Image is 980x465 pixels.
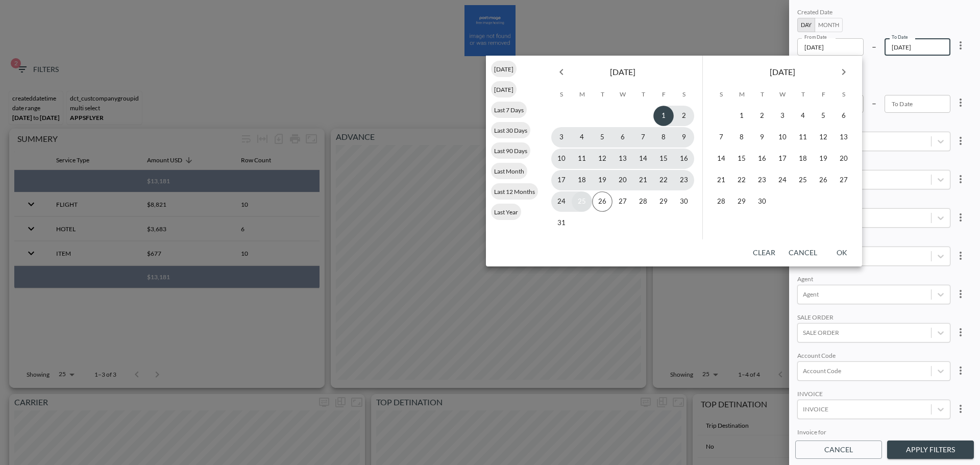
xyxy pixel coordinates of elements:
span: [DATE] [491,86,517,93]
button: 17 [772,149,793,169]
button: Month [815,18,843,32]
button: 29 [731,191,752,212]
div: Last 7 Days [491,102,527,118]
button: Clear [748,243,780,262]
div: APPSFLYER [797,237,972,266]
button: 6 [834,106,854,126]
button: more [950,399,971,419]
div: Last 12 Months [491,183,538,200]
div: [DATE] [491,81,517,97]
button: 16 [752,149,772,169]
button: 10 [772,127,793,148]
label: To Date [892,34,908,40]
div: Agent [797,275,950,285]
button: 30 [752,191,772,212]
button: 23 [752,170,772,190]
span: Wednesday [614,84,632,105]
input: YYYY-MM-DD [797,38,864,56]
button: 18 [793,149,813,169]
button: more [950,246,971,266]
button: OK [825,243,858,262]
button: 25 [793,170,813,190]
button: 25 [572,191,592,212]
span: [DATE] [610,65,635,79]
button: 3 [772,106,793,126]
button: 8 [731,127,752,148]
button: 9 [674,127,694,148]
button: 21 [633,170,653,190]
span: Tuesday [753,84,771,105]
button: 12 [592,149,612,169]
span: Last 30 Days [491,127,530,134]
button: 3 [551,127,572,148]
button: 1 [731,106,752,126]
div: SALE ORDER [797,313,950,323]
div: Account Name [797,160,950,170]
button: Cancel [785,243,821,262]
button: 15 [653,149,674,169]
button: 15 [731,149,752,169]
button: 29 [653,191,674,212]
button: 11 [793,127,813,148]
button: 13 [612,149,633,169]
button: 2 [674,106,694,126]
span: Wednesday [773,84,792,105]
span: [DATE] [770,65,795,79]
button: 5 [813,106,834,126]
button: 4 [572,127,592,148]
button: 20 [834,149,854,169]
button: Day [797,18,815,32]
span: Last 90 Days [491,147,530,155]
button: 27 [612,191,633,212]
button: 27 [834,170,854,190]
button: 19 [592,170,612,190]
button: 23 [674,170,694,190]
span: Friday [654,84,673,105]
button: 28 [633,191,653,212]
p: – [872,97,876,109]
button: 11 [572,149,592,169]
div: DATA AREA [797,199,950,208]
button: 20 [612,170,633,190]
button: 9 [752,127,772,148]
div: Created Date [797,8,950,18]
div: GROUP ID [797,237,950,247]
div: GROUP [797,122,950,132]
div: Last Month [491,163,527,179]
div: Departure Date [797,65,950,75]
button: more [950,35,971,56]
div: Account Code [797,352,950,361]
button: more [950,131,971,151]
button: Cancel [795,440,882,459]
span: Last 7 Days [491,106,527,114]
input: YYYY-MM-DD [885,38,951,56]
button: 21 [711,170,731,190]
button: 13 [834,127,854,148]
button: 14 [633,149,653,169]
button: 8 [653,127,674,148]
button: more [950,207,971,228]
button: 31 [551,213,572,233]
span: Thursday [634,84,652,105]
button: 24 [551,191,572,212]
button: 30 [674,191,694,212]
span: Sunday [552,84,571,105]
span: Tuesday [593,84,611,105]
button: 18 [572,170,592,190]
button: 22 [653,170,674,190]
button: 16 [674,149,694,169]
button: 26 [592,191,612,212]
div: Invoice for [797,428,950,438]
button: more [950,284,971,304]
button: 22 [731,170,752,190]
span: Thursday [794,84,812,105]
button: 12 [813,127,834,148]
button: Next month [834,62,854,82]
button: 19 [813,149,834,169]
button: more [950,92,971,113]
span: Last 12 Months [491,188,538,195]
button: 28 [711,191,731,212]
button: 24 [772,170,793,190]
div: INVOICE [797,390,950,400]
button: 1 [653,106,674,126]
